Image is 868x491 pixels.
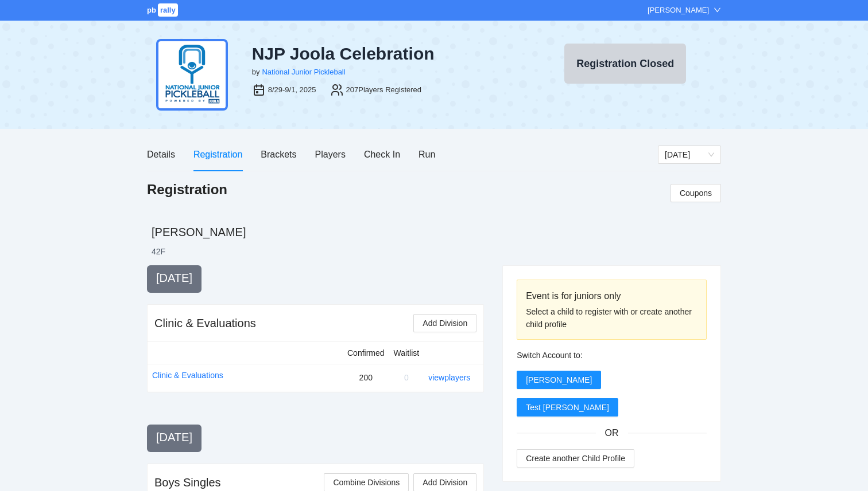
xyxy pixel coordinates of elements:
span: rally [158,3,178,17]
span: [PERSON_NAME] [526,374,592,386]
li: 42 F [152,246,165,257]
div: Check In [364,147,400,162]
div: [PERSON_NAME] [648,5,709,16]
h1: Registration [147,180,227,199]
span: OR [596,426,628,440]
button: Test [PERSON_NAME] [517,398,618,417]
h2: [PERSON_NAME] [152,224,721,240]
button: Registration Closed [564,44,686,84]
span: Combine Divisions [333,476,400,489]
span: [DATE] [156,431,192,443]
button: Create another Child Profile [517,449,634,468]
a: Clinic & Evaluations [152,369,223,382]
a: view players [428,373,470,382]
div: Details [147,147,175,162]
span: Create another Child Profile [526,452,625,465]
div: Confirmed [347,347,385,359]
div: Select a child to register with or create another child profile [526,305,697,331]
img: njp-logo2.png [156,39,228,111]
div: Run [418,147,435,162]
button: Add Division [413,314,476,332]
div: Waitlist [394,347,420,359]
div: NJP Joola Celebration [252,44,521,64]
span: pb [147,6,156,14]
a: pbrally [147,6,180,14]
div: Registration [193,147,242,162]
span: Coupons [680,187,712,199]
a: National Junior Pickleball [262,68,345,76]
span: Add Division [423,317,467,329]
button: Coupons [671,184,721,202]
div: Event is for juniors only [526,289,697,303]
div: 8/29-9/1, 2025 [268,84,316,96]
span: [DATE] [156,272,192,284]
div: Switch Account to: [517,349,707,362]
span: 0 [404,373,409,382]
span: Test [PERSON_NAME] [526,401,609,414]
span: Add Division [423,476,467,489]
div: 207 Players Registered [346,84,422,96]
div: Players [315,147,346,162]
span: Saturday [665,146,714,163]
div: by [252,66,260,78]
span: down [714,6,721,14]
td: 200 [343,364,389,391]
button: [PERSON_NAME] [517,371,601,389]
div: Brackets [261,147,296,162]
div: Clinic & Evaluations [154,315,256,331]
div: Boys Singles [154,474,221,490]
